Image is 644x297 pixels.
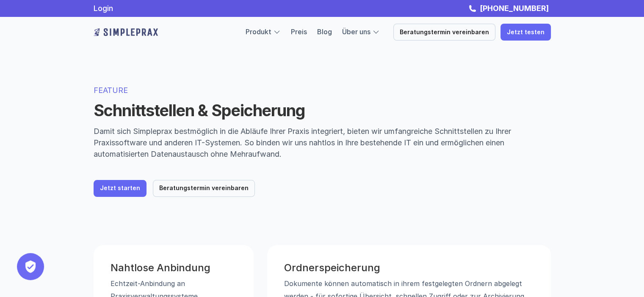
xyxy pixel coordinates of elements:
[246,27,271,36] a: Produkt
[400,29,489,36] p: Beratungstermin vereinbaren
[159,185,249,192] p: Beratungstermin vereinbaren
[94,4,113,13] a: Login
[478,4,551,13] a: [PHONE_NUMBER]
[94,125,551,160] p: Damit sich Simpleprax bestmöglich in die Abläufe Ihrer Praxis integriert, bieten wir umfangreiche...
[507,29,544,36] p: Jetzt testen
[500,24,551,41] a: Jetzt testen
[291,27,307,36] a: Preis
[100,185,140,192] p: Jetzt starten
[94,84,551,96] p: FEATURE
[111,262,237,274] h3: Nahtlose Anbindung
[94,101,551,120] h1: Schnittstellen & Speicherung
[94,180,146,197] a: Jetzt starten
[153,180,255,197] a: Beratungstermin vereinbaren
[480,4,549,13] strong: [PHONE_NUMBER]
[393,24,495,41] a: Beratungstermin vereinbaren
[342,27,370,36] a: Über uns
[284,262,534,274] h3: Ordnerspeicherung
[317,27,332,36] a: Blog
